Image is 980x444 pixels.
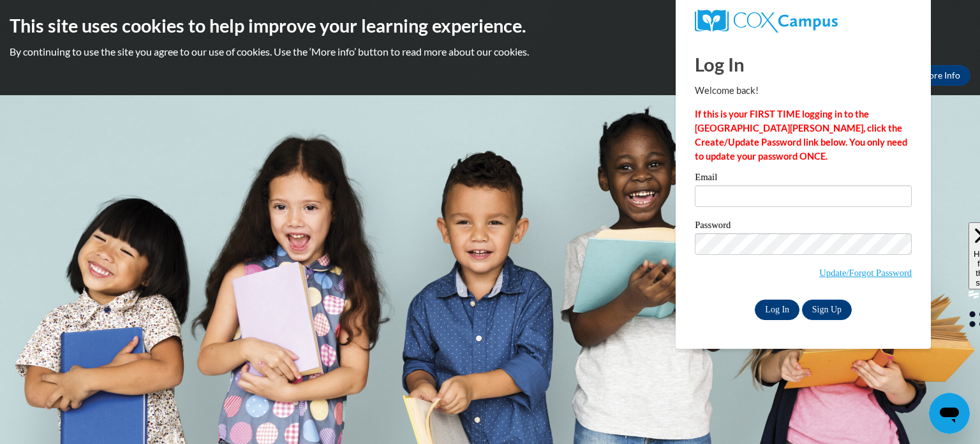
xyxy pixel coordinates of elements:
input: Log In [755,300,799,320]
a: Update/Forgot Password [819,268,912,278]
a: More Info [910,65,970,86]
h1: Log In [695,51,912,77]
p: Welcome back! [695,84,912,98]
img: COX Campus [695,10,838,33]
a: COX Campus [695,10,912,33]
h2: This site uses cookies to help improve your learning experience. [10,13,970,38]
label: Email [695,172,912,185]
a: Sign Up [802,300,852,320]
strong: If this is your FIRST TIME logging in to the [GEOGRAPHIC_DATA][PERSON_NAME], click the Create/Upd... [695,109,907,162]
p: By continuing to use the site you agree to our use of cookies. Use the ‘More info’ button to read... [10,45,970,59]
label: Password [695,220,912,233]
iframe: Button to launch messaging window [929,393,970,434]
